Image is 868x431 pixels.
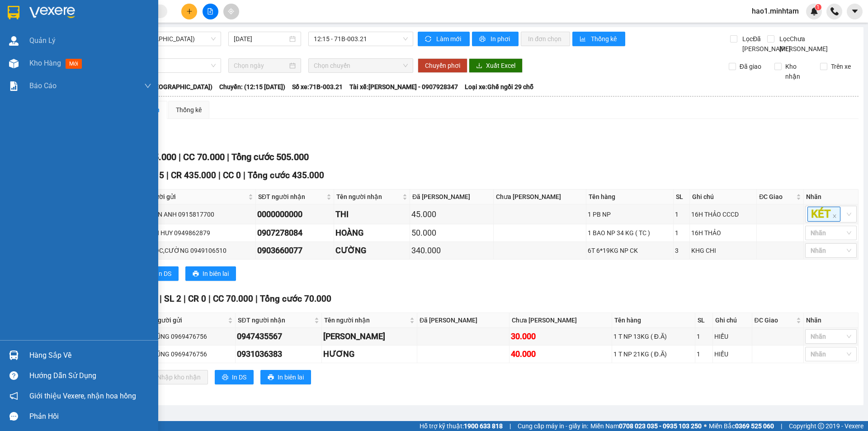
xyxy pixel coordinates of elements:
div: KHG CHI [691,246,755,256]
span: file-add [207,8,213,14]
span: Báo cáo [29,80,57,91]
div: DŨNG 0969476756 [152,332,234,341]
th: Đã [PERSON_NAME] [410,189,494,204]
span: In biên lai [203,269,229,279]
span: | [781,421,782,431]
button: printerIn biên lai [185,266,236,281]
img: logo-vxr [8,6,19,19]
span: aim [228,8,234,14]
span: Người gửi [147,192,246,202]
span: | [208,294,211,304]
img: solution-icon [9,81,19,91]
div: 16H THẢO CCCD [691,209,755,219]
img: icon-new-feature [810,7,818,15]
img: phone-icon [830,7,839,15]
span: Tên người nhận [324,315,408,325]
button: printerIn DS [215,370,254,384]
span: copyright [818,423,824,429]
span: Giới thiệu Vexere, nhận hoa hồng [29,390,136,402]
span: In DS [157,269,171,279]
span: | [243,170,245,180]
td: 0907278084 [256,224,334,242]
div: HIẾU [714,349,750,359]
span: KÉT [807,207,840,222]
div: 16H THẢO [691,228,755,238]
div: 0903660077 [257,244,332,257]
span: | [179,152,181,162]
div: Hướng dẫn sử dụng [29,369,151,383]
span: | [160,294,162,304]
div: [PERSON_NAME] [323,330,415,343]
span: In DS [232,372,246,382]
span: | [227,152,229,162]
input: 12/08/2025 [234,34,288,44]
span: In phơi [491,34,511,44]
span: download [476,62,482,70]
th: Đã [PERSON_NAME] [417,313,509,328]
strong: 0369 525 060 [735,422,774,430]
span: question-circle [9,371,18,380]
button: downloadXuất Excel [469,58,523,73]
th: Ghi chú [713,313,752,328]
span: Tổng cước 435.000 [248,170,324,180]
div: Nhãn [806,315,856,325]
span: SĐT người nhận [258,192,325,202]
span: Tổng cước 505.000 [231,152,309,162]
button: plus [181,4,197,19]
span: | [509,421,511,431]
span: down [144,82,151,90]
span: | [184,294,186,304]
div: 0907278084 [257,227,332,239]
span: Chuyến: (12:15 [DATE]) [219,82,285,92]
td: HOÀNG [334,224,410,242]
span: 1 [816,4,820,10]
span: sync [425,36,433,43]
span: Quản Lý [29,35,56,46]
span: bar-chart [580,36,587,43]
div: 45.000 [411,208,492,221]
span: close [832,214,837,218]
div: 1 BAO NP 34 KG ( TC ) [588,228,671,238]
td: 0903660077 [256,242,334,260]
div: 1 [675,228,688,238]
span: ĐC Giao [759,192,794,202]
span: SL 2 [164,294,181,304]
div: QUỐC,CƯỜNG 0949106510 [146,246,254,256]
button: In đơn chọn [521,32,570,46]
div: HIẾU [714,332,750,341]
th: Chưa [PERSON_NAME] [494,189,587,204]
span: printer [193,270,199,278]
th: SL [695,313,713,328]
td: DƯƠNG LAN [322,328,417,346]
span: printer [479,36,487,43]
span: Miền Nam [590,421,702,431]
span: Thống kê [591,34,618,44]
span: caret-down [851,7,859,15]
div: Nhãn [806,192,856,202]
div: 6T 6*19KG NP CK [588,246,671,256]
span: notification [9,392,18,400]
button: printerIn DS [140,266,179,281]
div: HƯƠNG [323,348,415,360]
span: Lọc Đã [PERSON_NAME] [739,34,792,54]
span: hao1.minhtam [745,5,806,17]
th: Chưa [PERSON_NAME] [509,313,612,328]
span: Loại xe: Ghế ngồi 29 chỗ [465,82,533,92]
div: 3 [675,246,688,256]
span: ⚪️ [704,424,707,428]
th: Ghi chú [690,189,757,204]
span: CR 0 [188,294,206,304]
div: ANH HUY 0949862879 [146,228,254,238]
span: Hỗ trợ kỹ thuật: [420,421,503,431]
span: Chọn chuyến [314,59,408,72]
span: CC 0 [223,170,241,180]
span: printer [268,374,274,381]
span: message [9,412,18,421]
div: HOÀNG [335,227,409,239]
div: THI [335,208,409,221]
span: Lọc Chưa [PERSON_NAME] [776,34,829,54]
img: warehouse-icon [9,350,19,360]
div: 1 T NP 13KG ( Đ.Ă) [613,332,693,341]
span: Kho nhận [782,62,813,81]
span: Tài xế: [PERSON_NAME] - 0907928347 [349,82,458,92]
